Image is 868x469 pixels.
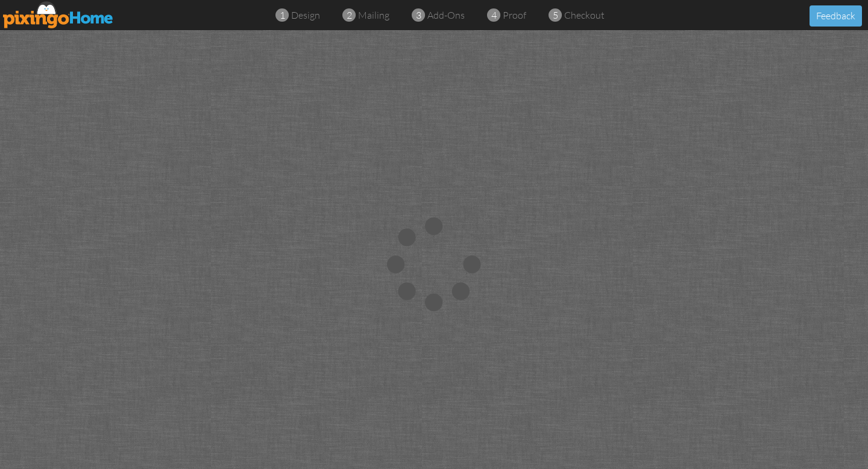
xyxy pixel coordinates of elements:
[427,9,465,21] span: add-ons
[564,9,605,21] span: checkout
[291,9,320,21] span: design
[280,8,285,22] span: 1
[358,9,389,21] span: mailing
[491,8,497,22] span: 4
[347,8,352,22] span: 2
[503,9,526,21] span: proof
[553,8,558,22] span: 5
[416,8,421,22] span: 3
[3,1,114,28] img: pixingo logo
[810,5,862,27] button: Feedback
